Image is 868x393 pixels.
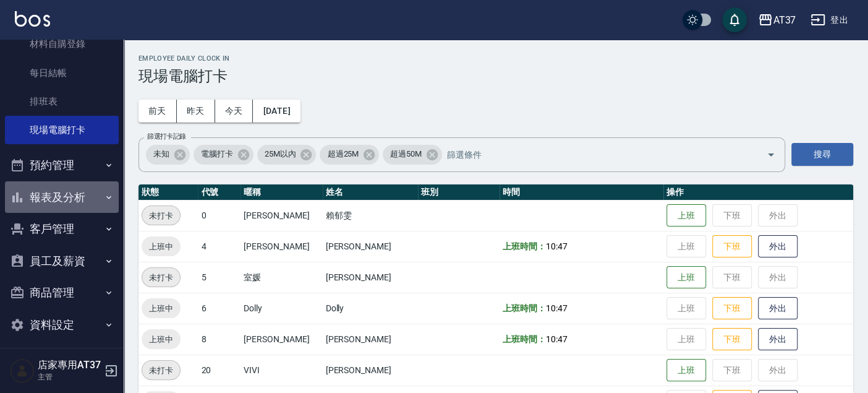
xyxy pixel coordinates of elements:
[444,144,745,165] input: 篩選條件
[383,148,429,160] span: 超過50M
[712,235,752,258] button: 下班
[5,309,119,341] button: 資料設定
[503,241,546,251] b: 上班時間：
[215,100,253,123] button: 今天
[806,9,853,32] button: 登出
[758,297,798,320] button: 外出
[5,245,119,277] button: 員工及薪資
[240,231,322,262] td: [PERSON_NAME]
[323,231,418,262] td: [PERSON_NAME]
[5,213,119,245] button: 客戶管理
[240,200,322,231] td: [PERSON_NAME]
[503,334,546,344] b: 上班時間：
[418,184,500,201] th: 班別
[253,100,300,123] button: [DATE]
[500,184,663,201] th: 時間
[138,67,853,85] h3: 現場電腦打卡
[323,262,418,293] td: [PERSON_NAME]
[5,59,119,87] a: 每日結帳
[5,277,119,309] button: 商品管理
[383,145,442,165] div: 超過50M
[142,364,180,377] span: 未打卡
[142,333,181,346] span: 上班中
[138,100,177,123] button: 前天
[240,262,322,293] td: 室媛
[146,148,177,160] span: 未知
[5,116,119,144] a: 現場電腦打卡
[142,271,180,284] span: 未打卡
[240,324,322,355] td: [PERSON_NAME]
[320,148,366,160] span: 超過25M
[546,334,568,344] span: 10:47
[761,145,781,165] button: Open
[666,266,706,289] button: 上班
[323,293,418,324] td: Dolly
[323,200,418,231] td: 賴郁雯
[194,145,253,165] div: 電腦打卡
[546,241,568,251] span: 10:47
[142,209,180,222] span: 未打卡
[753,7,801,33] button: AT37
[142,240,181,253] span: 上班中
[240,355,322,386] td: VIVI
[198,262,240,293] td: 5
[773,12,796,28] div: AT37
[663,184,853,201] th: 操作
[240,184,322,201] th: 暱稱
[503,303,546,313] b: 上班時間：
[15,11,50,27] img: Logo
[138,54,853,63] h2: Employee Daily Clock In
[5,30,119,58] a: 材料自購登錄
[198,355,240,386] td: 20
[722,7,747,32] button: save
[666,204,706,227] button: 上班
[194,148,240,160] span: 電腦打卡
[5,149,119,181] button: 預約管理
[198,184,240,201] th: 代號
[38,359,101,371] h5: 店家專用AT37
[198,293,240,324] td: 6
[198,324,240,355] td: 8
[146,145,190,165] div: 未知
[10,358,35,383] img: Person
[38,371,101,382] p: 主管
[546,303,568,313] span: 10:47
[666,359,706,382] button: 上班
[712,328,752,351] button: 下班
[320,145,379,165] div: 超過25M
[142,302,181,315] span: 上班中
[758,235,798,258] button: 外出
[147,132,186,141] label: 篩選打卡記錄
[712,297,752,320] button: 下班
[758,328,798,351] button: 外出
[791,143,853,166] button: 搜尋
[323,324,418,355] td: [PERSON_NAME]
[323,184,418,201] th: 姓名
[177,100,215,123] button: 昨天
[257,148,304,160] span: 25M以內
[323,355,418,386] td: [PERSON_NAME]
[5,181,119,214] button: 報表及分析
[138,184,198,201] th: 狀態
[5,87,119,116] a: 排班表
[257,145,317,165] div: 25M以內
[240,293,322,324] td: Dolly
[198,200,240,231] td: 0
[198,231,240,262] td: 4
